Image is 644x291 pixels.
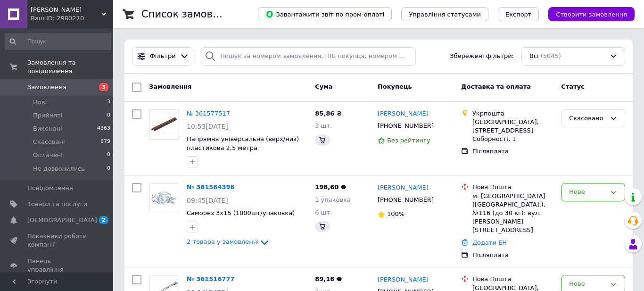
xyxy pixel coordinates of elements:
[376,120,436,132] div: [PHONE_NUMBER]
[472,239,507,246] a: Додати ЕН
[107,98,110,107] span: 3
[378,83,412,90] span: Покупець
[569,114,606,124] div: Скасовано
[149,183,179,213] img: Фото товару
[27,232,87,249] span: Показники роботи компанії
[107,151,110,159] span: 0
[378,109,429,118] a: [PERSON_NAME]
[97,125,110,133] span: 4363
[258,7,392,21] button: Завантажити звіт по пром-оплаті
[149,83,191,90] span: Замовлення
[387,137,430,144] span: Без рейтингу
[378,183,429,192] a: [PERSON_NAME]
[548,7,635,21] button: Створити замовлення
[31,6,101,14] span: Майстер Меблі
[31,14,113,23] div: Ваш ID: 2980270
[107,111,110,120] span: 0
[33,165,85,173] span: Не дозвонились
[315,196,351,203] span: 1 упаковка
[149,115,179,133] img: Фото товару
[187,275,235,283] a: № 361516777
[100,138,110,146] span: 679
[450,52,514,61] span: Збережені фільтри:
[33,111,62,120] span: Прийняті
[401,7,488,21] button: Управління статусами
[376,194,436,206] div: [PHONE_NUMBER]
[107,165,110,173] span: 0
[27,184,73,192] span: Повідомлення
[387,210,405,217] span: 100%
[33,98,47,107] span: Нові
[149,109,179,140] a: Фото товару
[529,52,539,61] span: Всі
[556,11,627,18] span: Створити замовлення
[472,147,553,156] div: Післяплата
[27,257,87,274] span: Панель управління
[472,109,553,118] div: Укрпошта
[187,239,259,246] span: 2 товара у замовленні
[27,200,87,208] span: Товари та послуги
[33,151,63,159] span: Оплачені
[27,83,66,91] span: Замовлення
[409,11,481,18] span: Управління статусами
[315,183,346,191] span: 198,60 ₴
[187,197,228,204] span: 09:45[DATE]
[99,83,108,91] span: 3
[315,83,332,90] span: Cума
[472,192,553,235] div: м. [GEOGRAPHIC_DATA] ([GEOGRAPHIC_DATA].), №116 (до 30 кг): вул. [PERSON_NAME][STREET_ADDRESS]
[569,279,606,289] div: Нове
[265,10,384,18] span: Завантажити звіт по пром-оплаті
[472,183,553,191] div: Нова Пошта
[461,83,531,90] span: Доставка та оплата
[27,216,97,224] span: [DEMOGRAPHIC_DATA]
[187,209,295,216] a: Саморез 3х15 (1000шт/упаковка)
[472,275,553,283] div: Нова Пошта
[315,122,332,129] span: 3 шт.
[187,110,230,117] a: № 361577517
[27,58,113,75] span: Замовлення та повідомлення
[472,251,553,259] div: Післяплата
[541,52,561,59] span: (5045)
[315,110,342,117] span: 85,86 ₴
[187,238,270,245] a: 2 товара у замовленні
[5,33,111,50] input: Пошук
[33,138,65,146] span: Скасовані
[315,275,342,283] span: 89,16 ₴
[150,52,176,61] span: Фільтри
[472,118,553,144] div: [GEOGRAPHIC_DATA], [STREET_ADDRESS] Соборності, 1
[187,183,235,191] a: № 361564398
[539,10,635,17] a: Створити замовлення
[99,216,108,224] span: 2
[149,183,179,213] a: Фото товару
[201,47,416,66] input: Пошук за номером замовлення, ПІБ покупця, номером телефону, Email, номером накладної
[498,7,539,21] button: Експорт
[315,209,332,216] span: 6 шт.
[505,11,532,18] span: Експорт
[33,125,62,133] span: Виконані
[569,187,606,197] div: Нове
[141,8,237,20] h1: Список замовлень
[561,83,585,90] span: Статус
[187,123,228,130] span: 10:53[DATE]
[378,275,429,284] a: [PERSON_NAME]
[187,135,299,151] a: Напрямна універсальна (верх/низ) пластикова 2,5 метра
